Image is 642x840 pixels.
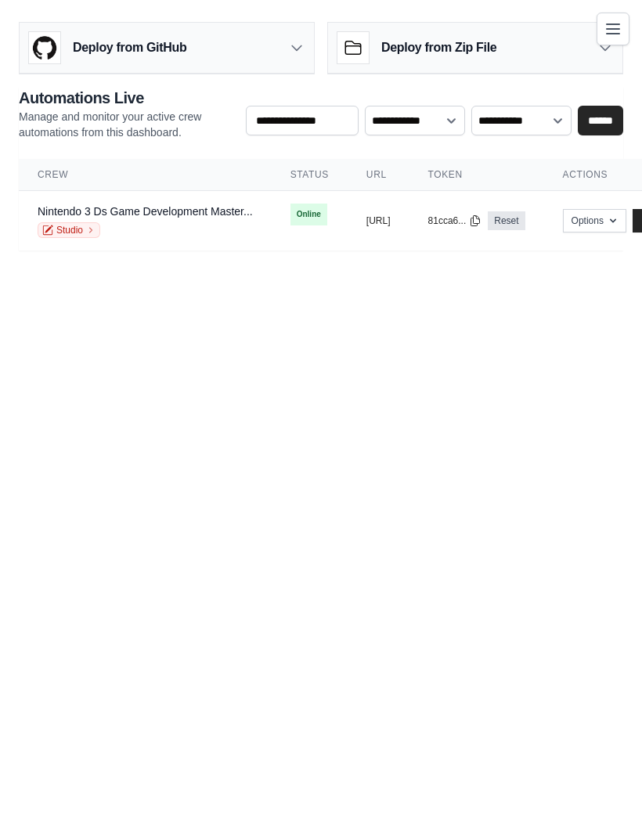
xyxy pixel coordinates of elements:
[272,159,348,191] th: Status
[564,765,642,840] iframe: Chat Widget
[38,205,253,218] a: Nintendo 3 Ds Game Development Master...
[488,211,525,230] a: Reset
[19,159,272,191] th: Crew
[564,765,642,840] div: Widget chat
[29,32,60,63] img: GitHub Logo
[38,222,100,238] a: Studio
[19,87,233,109] h2: Automations Live
[19,109,233,140] p: Manage and monitor your active crew automations from this dashboard.
[290,204,327,225] span: Online
[348,159,409,191] th: URL
[563,209,626,233] button: Options
[381,38,496,57] h3: Deploy from Zip File
[597,13,629,45] button: Toggle navigation
[428,215,482,227] button: 81cca6...
[409,159,544,191] th: Token
[73,38,186,57] h3: Deploy from GitHub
